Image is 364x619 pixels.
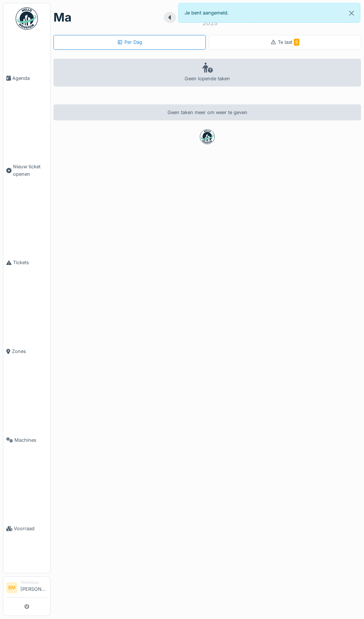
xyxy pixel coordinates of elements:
[12,75,47,82] span: Agenda
[13,259,47,266] span: Tickets
[53,104,361,120] div: Geen taken meer om weer te geven
[3,307,50,396] a: Zones
[117,39,142,46] div: Per Dag
[294,39,299,46] span: 9
[3,34,50,123] a: Agenda
[12,348,47,355] span: Zones
[20,580,47,596] li: [PERSON_NAME]
[6,580,47,597] a: BM Technicus[PERSON_NAME]
[13,163,47,177] span: Nieuw ticket openen
[16,7,38,30] img: Badge_color-CXgf-gQk.svg
[14,437,47,444] span: Machines
[3,396,50,484] a: Machines
[178,3,360,23] div: Je bent aangemeld.
[14,525,47,532] span: Voorraad
[3,484,50,573] a: Voorraad
[278,39,299,45] span: Te laat
[53,10,72,25] h1: ma
[53,59,361,87] div: Geen lopende taken
[6,582,17,593] li: BM
[343,3,360,23] button: Close
[3,218,50,307] a: Tickets
[3,123,50,218] a: Nieuw ticket openen
[202,19,218,27] div: 2025
[200,129,215,144] img: badge-BVDL4wpA.svg
[20,580,47,585] div: Technicus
